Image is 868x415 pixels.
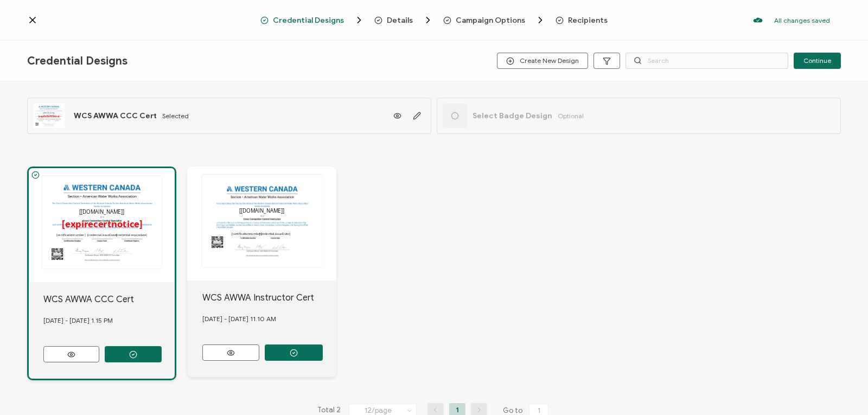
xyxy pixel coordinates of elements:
span: Continue [803,58,831,64]
div: [DATE] - [DATE] 1.15 PM [43,306,175,335]
span: Credential Designs [27,54,127,68]
input: Search [626,53,788,69]
div: Breadcrumb [260,15,608,25]
iframe: Chat Widget [814,363,868,415]
span: Campaign Options [443,15,546,25]
span: Credential Designs [273,16,344,24]
p: All changes saved [774,16,830,24]
div: WCS AWWA Instructor Cert [202,291,337,304]
button: Create New Design [497,53,588,69]
span: Selected [162,112,189,120]
span: Recipients [556,16,608,24]
div: [DATE] - [DATE] 11.10 AM [202,304,337,334]
div: WCS AWWA CCC Cert [43,293,175,306]
span: Optional [558,112,584,120]
span: Details [374,15,433,25]
button: Continue [794,53,841,69]
span: Credential Designs [260,15,365,25]
span: Create New Design [506,57,579,65]
span: Select Badge Design [473,111,552,120]
span: Recipients [568,16,608,24]
span: Details [387,16,413,24]
span: Campaign Options [456,16,525,24]
span: WCS AWWA CCC Cert [74,111,157,120]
